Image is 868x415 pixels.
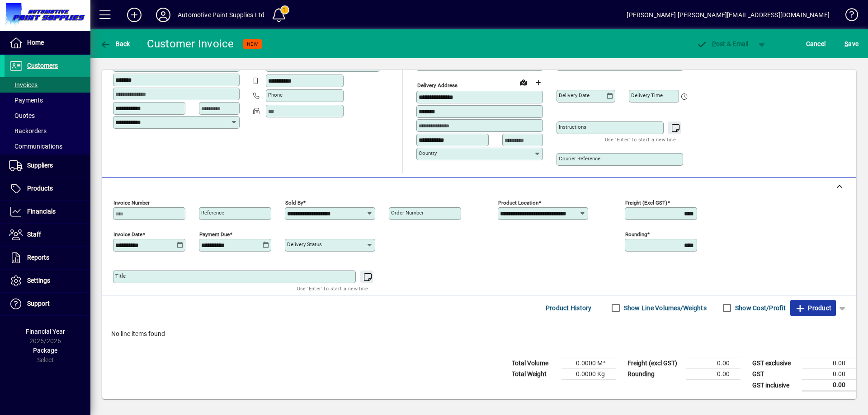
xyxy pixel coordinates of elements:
[9,143,62,150] span: Communications
[686,369,741,380] td: 0.00
[27,208,56,215] span: Financials
[149,7,178,23] button: Profile
[516,75,531,89] a: View on map
[27,254,49,261] span: Reports
[625,231,647,238] mat-label: Rounding
[622,303,707,312] label: Show Line Volumes/Weights
[546,301,592,315] span: Product History
[113,200,150,206] mat-label: Invoice number
[561,369,616,380] td: 0.0000 Kg
[844,37,859,51] span: ave
[199,231,230,238] mat-label: Payment due
[5,154,90,177] a: Suppliers
[90,36,140,52] app-page-header-button: Back
[542,300,595,316] button: Product History
[561,358,616,369] td: 0.0000 M³
[5,77,90,93] a: Invoices
[5,93,90,108] a: Payments
[605,134,676,145] mat-hint: Use 'Enter' to start a new line
[120,7,149,23] button: Add
[9,127,47,135] span: Backorders
[696,40,749,47] span: ost & Email
[839,2,857,31] a: Knowledge Base
[5,123,90,139] a: Backorders
[692,36,753,52] button: Post & Email
[27,231,41,238] span: Staff
[102,320,856,348] div: No line items found
[27,39,44,46] span: Home
[790,300,836,316] button: Product
[712,40,716,47] span: P
[115,273,126,279] mat-label: Title
[9,112,35,119] span: Quotes
[559,155,600,162] mat-label: Courier Reference
[631,92,663,98] mat-label: Delivery time
[686,358,741,369] td: 0.00
[507,358,561,369] td: Total Volume
[100,40,130,47] span: Back
[113,231,142,238] mat-label: Invoice date
[627,8,830,22] div: [PERSON_NAME] [PERSON_NAME][EMAIL_ADDRESS][DOMAIN_NAME]
[5,224,90,246] a: Staff
[623,369,686,380] td: Rounding
[285,200,303,206] mat-label: Sold by
[9,97,43,104] span: Payments
[748,380,802,391] td: GST inclusive
[802,358,856,369] td: 0.00
[844,40,848,47] span: S
[733,303,786,312] label: Show Cost/Profit
[748,369,802,380] td: GST
[802,369,856,380] td: 0.00
[5,177,90,200] a: Products
[178,8,264,22] div: Automotive Paint Supplies Ltd
[5,247,90,269] a: Reports
[26,328,65,335] span: Financial Year
[842,36,861,52] button: Save
[27,300,50,307] span: Support
[531,75,545,90] button: Choose address
[5,293,90,315] a: Support
[287,241,322,247] mat-label: Delivery status
[419,150,437,156] mat-label: Country
[5,139,90,154] a: Communications
[748,358,802,369] td: GST exclusive
[559,92,590,98] mat-label: Delivery date
[27,62,58,69] span: Customers
[795,301,831,315] span: Product
[247,41,258,47] span: NEW
[391,210,424,216] mat-label: Order number
[297,283,368,294] mat-hint: Use 'Enter' to start a new line
[5,201,90,223] a: Financials
[5,108,90,123] a: Quotes
[625,200,667,206] mat-label: Freight (excl GST)
[27,162,53,169] span: Suppliers
[201,210,224,216] mat-label: Reference
[5,32,90,54] a: Home
[804,36,828,52] button: Cancel
[27,185,53,192] span: Products
[9,81,38,89] span: Invoices
[147,37,234,51] div: Customer Invoice
[806,37,826,51] span: Cancel
[802,380,856,391] td: 0.00
[27,277,50,284] span: Settings
[98,36,132,52] button: Back
[5,270,90,292] a: Settings
[498,200,538,206] mat-label: Product location
[623,358,686,369] td: Freight (excl GST)
[268,92,283,98] mat-label: Phone
[507,369,561,380] td: Total Weight
[33,347,57,354] span: Package
[559,124,586,130] mat-label: Instructions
